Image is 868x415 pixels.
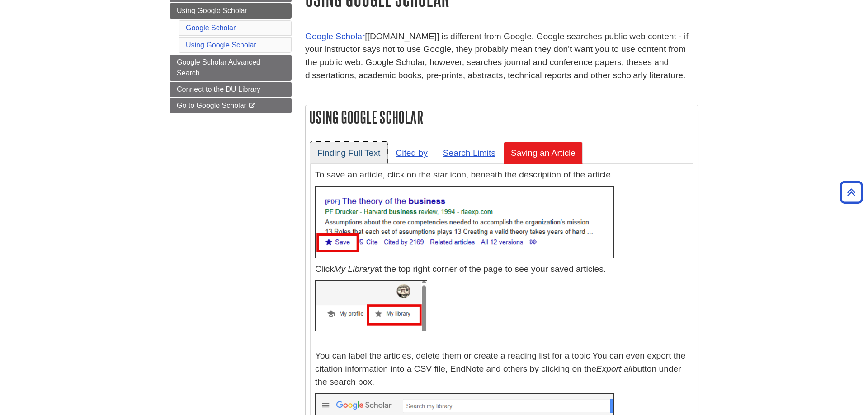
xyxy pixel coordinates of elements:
img: my library [315,280,427,331]
p: Click at the top right corner of the page to see your saved articles. [315,263,689,276]
a: Search Limits [436,142,503,164]
img: save an article [315,186,614,258]
a: Go to Google Scholar [170,98,292,113]
a: Back to Top [837,186,866,198]
a: Cited by [388,142,434,164]
span: Connect to the DU Library [177,85,260,93]
em: Export all [596,364,632,373]
p: You can label the articles, delete them or create a reading list for a topic You can even export ... [315,350,689,388]
a: Google Scholar [186,24,236,32]
span: Go to Google Scholar [177,102,246,109]
p: [[DOMAIN_NAME]] is different from Google. Google searches public web content - if your instructor... [305,30,698,82]
a: Google Scholar [305,32,365,41]
a: Saving an Article [504,142,583,164]
a: Finding Full Text [310,142,387,164]
em: My Library [334,264,375,274]
span: Using Google Scholar [177,7,247,14]
span: Google Scholar Advanced Search [177,58,260,77]
a: Connect to the DU Library [170,82,292,97]
a: Google Scholar Advanced Search [170,55,292,81]
a: Using Google Scholar [170,3,292,19]
a: Using Google Scholar [186,41,256,49]
i: This link opens in a new window [248,103,256,109]
p: To save an article, click on the star icon, beneath the description of the article. [315,168,689,182]
h2: Using Google Scholar [306,105,698,129]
